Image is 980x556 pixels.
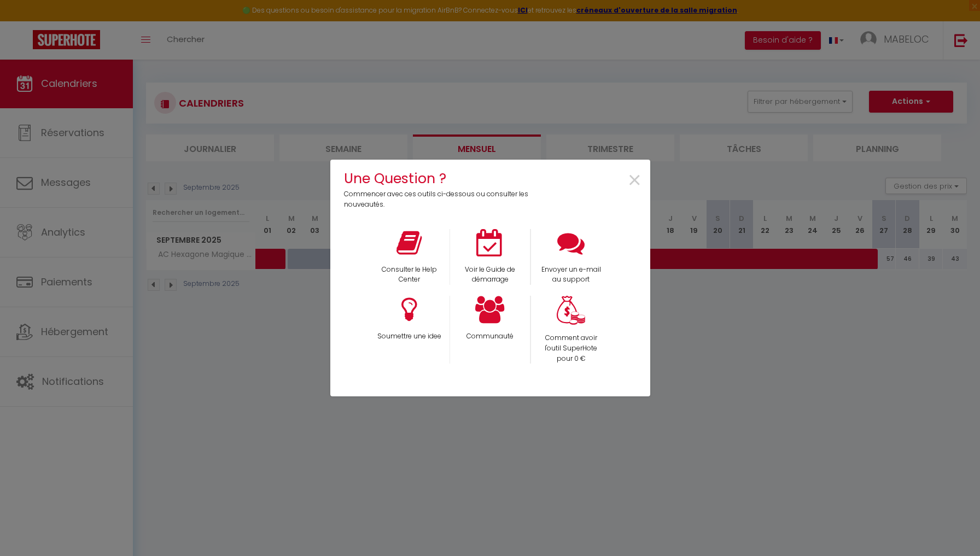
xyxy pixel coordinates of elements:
[557,296,585,325] img: Money bag
[627,168,642,193] button: Close
[538,265,604,285] p: Envoyer un e-mail au support
[538,333,604,364] p: Comment avoir l'outil SuperHote pour 0 €
[344,168,536,189] h4: Une Question ?
[344,189,536,210] p: Commencer avec ces outils ci-dessous ou consulter les nouveautés.
[376,331,442,342] p: Soumettre une idee
[376,265,442,285] p: Consulter le Help Center
[457,265,523,285] p: Voir le Guide de démarrage
[627,163,642,198] span: ×
[457,331,523,342] p: Communauté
